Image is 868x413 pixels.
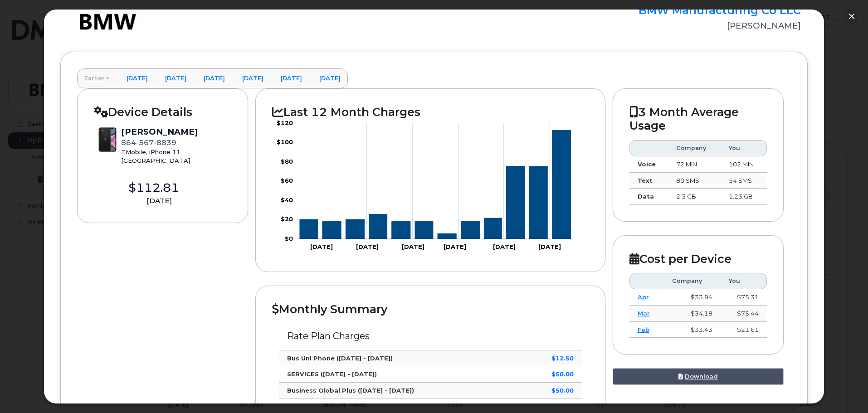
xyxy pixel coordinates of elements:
td: 1.23 GB [721,189,767,205]
strong: Business Global Plus ([DATE] - [DATE]) [287,387,414,394]
tspan: $20 [281,216,293,223]
tspan: [DATE] [539,243,561,250]
strong: Bus Unl Phone ([DATE] - [DATE]) [287,355,393,362]
td: 2.3 GB [668,189,720,205]
td: $75.44 [721,306,767,322]
g: Chart [277,119,573,250]
a: Feb [638,326,649,333]
h2: Cost per Device [629,252,767,266]
tspan: [DATE] [356,243,379,250]
strong: $50.00 [551,370,574,378]
td: 80 SMS [668,173,720,189]
tspan: $0 [285,235,293,242]
td: 54 SMS [721,173,767,189]
tspan: [DATE] [311,243,333,250]
div: $112.81 [94,180,214,196]
strong: Data [638,193,654,200]
td: $33.84 [664,289,720,306]
a: Apr [638,293,649,301]
strong: $12.50 [551,355,574,362]
tspan: [DATE] [402,243,424,250]
h2: Monthly Summary [272,302,588,316]
iframe: Messenger Launcher [829,374,861,406]
tspan: [DATE] [444,243,467,250]
a: Mar [638,310,650,317]
div: [DATE] [94,196,224,206]
th: You [721,273,767,289]
td: $34.18 [664,306,720,322]
h3: Rate Plan Charges [287,331,573,341]
td: $75.31 [721,289,767,306]
strong: $50.00 [551,387,574,394]
th: Company [664,273,720,289]
tspan: [DATE] [493,243,516,250]
td: $33.43 [664,322,720,338]
g: Series [300,131,571,239]
tspan: $40 [281,196,293,204]
a: Download [613,368,784,385]
strong: SERVICES ([DATE] - [DATE]) [287,370,377,378]
td: $21.61 [721,322,767,338]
